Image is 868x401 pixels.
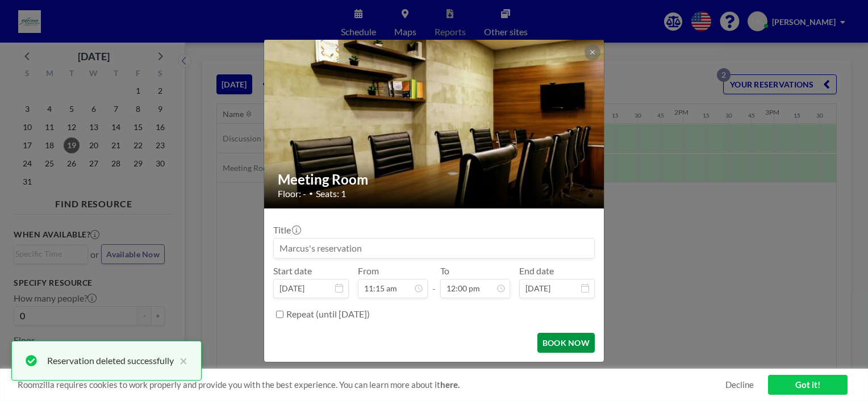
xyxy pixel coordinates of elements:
[537,333,595,353] button: BOOK NOW
[309,189,313,198] span: •
[286,308,370,320] label: Repeat (until [DATE])
[316,188,346,199] span: Seats: 1
[725,379,754,390] a: Decline
[18,379,725,390] span: Roomzilla requires cookies to work properly and provide you with the best experience. You can lea...
[768,375,848,395] a: Got it!
[47,354,174,367] div: Reservation deleted successfully
[440,379,460,390] a: here.
[264,10,605,237] img: 537.jpg
[278,188,306,199] span: Floor: -
[440,265,449,277] label: To
[174,354,187,367] button: close
[358,265,379,277] label: From
[274,239,594,258] input: Marcus's reservation
[519,265,554,277] label: End date
[273,265,312,277] label: Start date
[273,224,300,236] label: Title
[432,269,436,294] span: -
[278,171,591,188] h2: Meeting Room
